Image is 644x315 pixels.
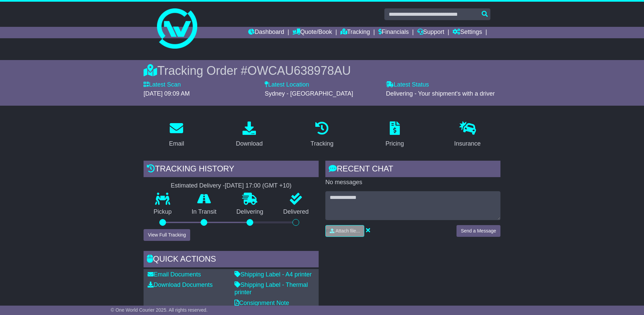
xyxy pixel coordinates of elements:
span: OWCAU638978AU [248,64,351,77]
div: Quick Actions [144,251,319,269]
a: Tracking [306,119,338,151]
span: Delivering - Your shipment's with a driver [386,90,495,97]
a: Dashboard [248,27,284,38]
a: Tracking [340,27,370,38]
a: Support [417,27,444,38]
p: Delivering [226,208,273,216]
a: Settings [452,27,482,38]
div: Tracking Order # [144,63,500,78]
label: Latest Scan [144,81,181,89]
div: Insurance [454,139,481,148]
div: Pricing [385,139,404,148]
div: RECENT CHAT [325,161,500,179]
span: © One World Courier 2025. All rights reserved. [111,307,208,313]
p: In Transit [182,208,227,216]
a: Financials [378,27,409,38]
a: Email [165,119,189,151]
a: Email Documents [148,271,201,278]
a: Download Documents [148,281,213,288]
div: Download [236,139,263,148]
label: Latest Location [265,81,309,89]
a: Shipping Label - Thermal printer [234,281,308,296]
p: No messages [325,179,500,186]
a: Consignment Note [234,300,289,306]
a: Shipping Label - A4 printer [234,271,312,278]
span: [DATE] 09:09 AM [144,90,190,97]
p: Delivered [273,208,319,216]
span: Sydney - [GEOGRAPHIC_DATA] [265,90,353,97]
a: Quote/Book [292,27,332,38]
a: Download [231,119,267,151]
button: View Full Tracking [144,229,190,241]
a: Pricing [381,119,408,151]
label: Latest Status [386,81,429,89]
a: Insurance [450,119,485,151]
div: Tracking [311,139,333,148]
div: [DATE] 17:00 (GMT +10) [225,182,291,190]
div: Estimated Delivery - [144,182,319,190]
div: Tracking history [144,161,319,179]
div: Email [169,139,184,148]
p: Pickup [144,208,182,216]
button: Send a Message [457,225,500,237]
